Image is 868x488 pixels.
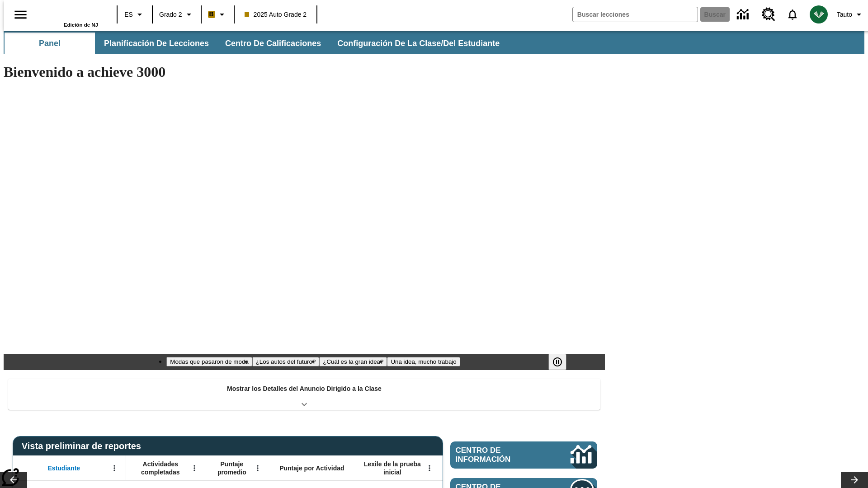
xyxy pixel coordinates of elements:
[387,357,460,366] button: Diapositiva 4 Una idea, mucho trabajo
[573,7,698,22] input: Buscar campo
[156,6,198,23] button: Grado: Grado 2, Elige un grado
[39,3,98,28] div: Portada
[4,33,508,54] div: Subbarra de navegación
[804,3,833,26] button: Escoja un nuevo avatar
[8,379,600,410] div: Mostrar los Detalles del Anuncio Dirigido a la Clase
[337,38,500,49] span: Configuración de la clase/del estudiante
[210,460,254,476] span: Puntaje promedio
[245,10,307,19] span: 2025 Auto Grade 2
[124,10,133,19] span: ES
[225,38,321,49] span: Centro de calificaciones
[837,10,852,19] span: Tauto
[48,464,80,472] span: Estudiante
[159,10,182,19] span: Grado 2
[423,461,436,475] button: Abrir menú
[810,5,828,23] img: avatar image
[833,6,868,23] button: Perfil/Configuración
[319,357,387,366] button: Diapositiva 3 ¿Cuál es la gran idea?
[548,354,576,370] div: Pausar
[97,33,216,54] button: Planificación de lecciones
[731,2,756,27] a: Centro de información
[39,38,61,49] span: Panel
[330,33,507,54] button: Configuración de la clase/del estudiante
[7,1,34,28] button: Abrir el menú lateral
[841,472,868,488] button: Carrusel de lecciones, seguir
[227,384,382,394] p: Mostrar los Detalles del Anuncio Dirigido a la Clase
[548,354,566,370] button: Pausar
[4,31,864,54] div: Subbarra de navegación
[450,441,597,469] a: Centro de información
[4,64,605,80] h1: Bienvenido a achieve 3000
[252,357,320,366] button: Diapositiva 2 ¿Los autos del futuro?
[108,461,121,475] button: Abrir menú
[359,460,425,476] span: Lexile de la prueba inicial
[781,3,804,26] a: Notificaciones
[456,446,540,464] span: Centro de información
[64,22,98,28] span: Edición de NJ
[104,38,209,49] span: Planificación de lecciones
[120,6,149,23] button: Lenguaje: ES, Selecciona un idioma
[22,441,146,451] span: Vista preliminar de reportes
[251,461,264,475] button: Abrir menú
[166,357,252,366] button: Diapositiva 1 Modas que pasaron de moda
[39,4,98,22] a: Portada
[756,2,781,27] a: Centro de recursos, Se abrirá en una pestaña nueva.
[5,33,95,54] button: Panel
[218,33,328,54] button: Centro de calificaciones
[131,460,190,476] span: Actividades completadas
[204,6,231,23] button: Boost El color de la clase es anaranjado claro. Cambiar el color de la clase.
[188,461,201,475] button: Abrir menú
[209,9,214,20] span: B
[279,464,344,472] span: Puntaje por Actividad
